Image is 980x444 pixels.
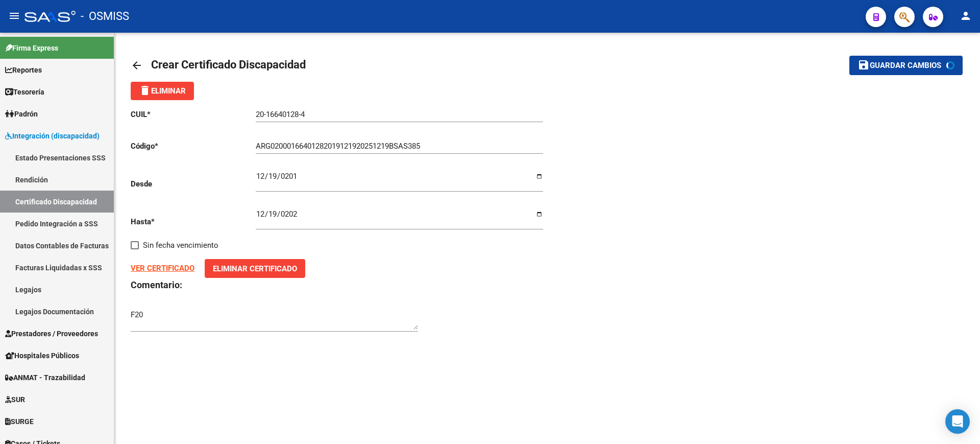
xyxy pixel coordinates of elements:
button: Eliminar [131,82,194,100]
span: Guardar cambios [870,61,941,71]
span: Padrón [5,108,38,120]
span: - OSMISS [81,5,129,28]
span: Sin fecha vencimiento [143,239,218,251]
span: SUR [5,394,25,405]
span: Crear Certificado Discapacidad [151,58,306,71]
button: Guardar cambios [849,56,963,75]
p: CUIL [131,109,256,120]
mat-icon: person [960,10,972,22]
span: Firma Express [5,42,58,54]
button: Eliminar Certificado [205,259,305,278]
p: Hasta [131,216,256,227]
span: Tesorería [5,86,44,98]
mat-icon: menu [8,10,20,22]
span: Eliminar Certificado [213,264,297,273]
a: VER CERTIFICADO [131,264,194,273]
span: SURGE [5,416,34,427]
div: Open Intercom Messenger [945,409,970,434]
span: Integración (discapacidad) [5,130,100,142]
span: Hospitales Públicos [5,350,79,361]
mat-icon: arrow_back [131,59,143,72]
span: Reportes [5,64,42,76]
span: Eliminar [139,86,186,96]
mat-icon: delete [139,84,151,97]
p: Desde [131,178,256,190]
span: ANMAT - Trazabilidad [5,372,85,383]
p: Código [131,141,256,152]
mat-icon: save [857,59,870,71]
strong: Comentario: [131,279,182,290]
span: Prestadores / Proveedores [5,328,98,339]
